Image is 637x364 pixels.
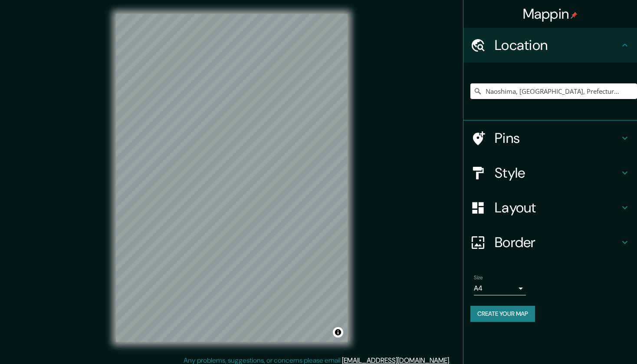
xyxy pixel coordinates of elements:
button: Create your map [470,306,535,322]
button: Toggle attribution [333,327,343,338]
h4: Location [495,36,620,54]
h4: Pins [495,129,620,147]
div: A4 [474,281,526,295]
img: pin-icon.png [571,12,578,19]
h4: Layout [495,199,620,216]
div: Border [463,225,637,260]
h4: Style [495,164,620,182]
label: Size [474,274,483,281]
div: Style [463,156,637,190]
input: Pick your city or area [470,83,637,99]
div: Pins [463,121,637,156]
canvas: Map [116,14,348,342]
div: Location [463,28,637,63]
h4: Border [495,234,620,251]
div: Layout [463,190,637,225]
h4: Mappin [523,5,578,23]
